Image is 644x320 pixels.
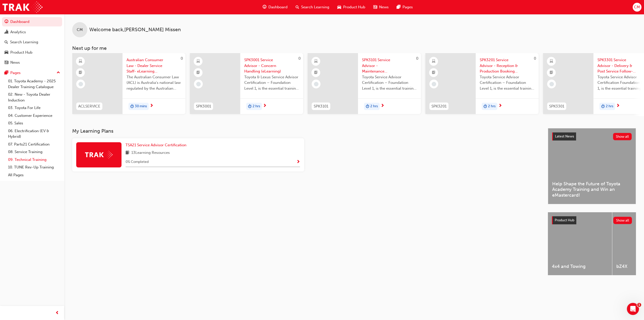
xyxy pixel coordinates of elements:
[362,74,417,91] span: Toyota Service Advisor Certification – Foundation Level 1, is the essential training course for a...
[181,56,183,61] span: 0
[555,218,574,222] span: Product Hub
[6,148,62,156] a: 08. Service Training
[498,104,502,108] span: next-icon
[549,82,554,86] span: learningRecordVerb_NONE-icon
[126,150,129,156] span: book-icon
[126,142,188,148] a: TSA21 Service Advisor Certification
[79,58,82,65] span: learningResourceType_ELEARNING-icon
[6,77,62,91] a: 01. Toyota Academy - 2025 Dealer Training Catalogue
[343,4,365,10] span: Product Hub
[296,160,300,164] span: Show Progress
[2,48,62,57] a: Product Hub
[10,70,21,76] div: Pages
[5,20,8,24] span: guage-icon
[6,104,62,112] a: 03. Toyota For Life
[314,103,328,109] span: SPK3101
[130,103,134,110] span: duration-icon
[480,57,535,74] span: SPK3201 Service Advisor - Reception & Production Booking (eLearning)
[10,60,20,65] div: News
[3,2,43,13] a: Trak
[5,40,8,45] span: search-icon
[6,127,62,140] a: 06. Electrification (EV & Hybrid)
[637,303,641,307] span: 1
[6,112,62,120] a: 04. Customer Experience
[314,82,318,86] span: learningRecordVerb_NONE-icon
[127,57,181,74] span: Australian Consumer Law - Dealer Service Staff- eLearning Module
[613,133,632,140] button: Show all
[150,104,153,108] span: next-icon
[548,212,612,275] a: 4x4 and Towing
[298,56,301,61] span: 0
[263,4,266,10] span: guage-icon
[2,38,62,47] a: Search Learning
[397,4,400,10] span: pages-icon
[2,58,62,67] a: News
[634,4,640,10] span: CM
[379,4,389,10] span: News
[5,71,8,75] span: pages-icon
[601,103,605,110] span: duration-icon
[78,103,100,109] span: ACLSERVICE
[552,216,632,224] a: Product HubShow all
[72,53,185,114] a: 0ACLSERVICEAustralian Consumer Law - Dealer Service Staff- eLearning ModuleThe Australian Consume...
[196,103,211,109] span: SPK3001
[79,69,82,76] span: booktick-icon
[552,132,632,140] a: Latest NewsShow all
[196,58,200,65] span: learningResourceType_ELEARNING-icon
[244,74,299,91] span: Toyota & Lexus Service Advisor Certification – Foundation Level 1, is the essential training cour...
[550,69,553,76] span: booktick-icon
[190,53,303,114] a: 0SPK3001SPK3001 Service Advisor - Concern Handling (eLearning)Toyota & Lexus Service Advisor Cert...
[633,3,641,12] button: CM
[431,103,447,109] span: SPK3201
[2,16,62,68] button: DashboardAnalyticsSearch LearningProduct HubNews
[6,163,62,171] a: 10. TUNE Rev-Up Training
[127,74,181,91] span: The Australian Consumer Law (ACL) is Australia's national law regulated by the Australian Competi...
[263,104,267,108] span: next-icon
[6,156,62,164] a: 09. Technical Training
[77,27,83,33] span: CM
[296,159,300,165] button: Show Progress
[432,82,436,86] span: learningRecordVerb_NONE-icon
[403,4,413,10] span: Pages
[373,4,377,10] span: news-icon
[126,159,149,165] span: 0 % Completed
[550,58,553,65] span: learningResourceType_ELEARNING-icon
[2,17,62,26] a: Dashboard
[549,103,564,109] span: SPK3301
[488,103,496,109] span: 2 hrs
[85,151,113,159] img: Trak
[10,39,38,45] div: Search Learning
[552,181,632,198] span: Help Shape the Future of Toyota Academy Training and Win an eMastercard!
[296,4,299,10] span: search-icon
[369,2,393,12] a: news-iconNews
[484,103,487,110] span: duration-icon
[393,2,417,12] a: pages-iconPages
[6,140,62,148] a: 07. Parts21 Certification
[2,68,62,78] button: Pages
[548,128,636,204] a: Latest NewsShow allHelp Shape the Future of Toyota Academy Training and Win an eMastercard!
[5,60,8,65] span: news-icon
[362,57,417,74] span: SPK3101 Service Advisor - Maintenance Reminder & Appointment Booking (eLearning)
[552,264,608,269] span: 4x4 and Towing
[5,30,8,34] span: chart-icon
[196,69,200,76] span: booktick-icon
[314,69,318,76] span: booktick-icon
[613,217,632,224] button: Show all
[333,2,369,12] a: car-iconProduct Hub
[248,103,252,110] span: duration-icon
[135,103,147,109] span: 30 mins
[64,45,644,51] h3: Next up for me
[534,56,536,61] span: 0
[259,2,292,12] a: guage-iconDashboard
[6,91,62,104] a: 02. New - Toyota Dealer Induction
[314,58,318,65] span: learningResourceType_ELEARNING-icon
[268,4,288,10] span: Dashboard
[480,74,535,91] span: Toyota Service Advisor Certification – Foundation Level 1, is the essential training course for a...
[616,104,620,108] span: next-icon
[555,134,574,138] span: Latest News
[627,303,639,315] iframe: Intercom live chat
[370,103,378,109] span: 2 hrs
[5,50,8,55] span: car-icon
[126,143,186,147] span: TSA21 Service Advisor Certification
